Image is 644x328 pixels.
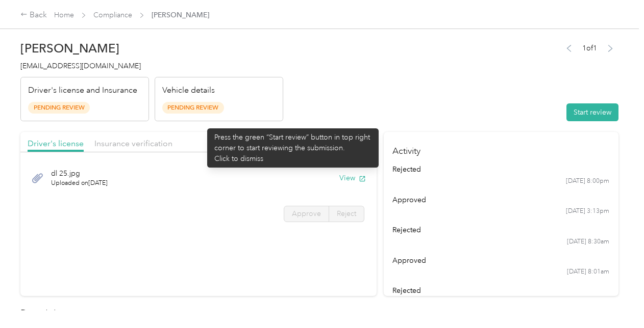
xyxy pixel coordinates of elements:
div: approved [392,195,609,205]
button: Start review [566,103,618,121]
h2: Driver’s License [20,307,618,320]
time: [DATE] 3:13pm [566,207,609,216]
span: [EMAIL_ADDRESS][DOMAIN_NAME] [20,62,141,70]
h2: [PERSON_NAME] [20,41,283,56]
div: rejected [392,225,609,235]
p: Driver's license and Insurance [28,85,137,97]
span: Approve [292,209,321,218]
p: Vehicle details [162,85,215,97]
div: Back [20,9,47,21]
time: [DATE] 8:01am [567,267,609,277]
a: Compliance [93,11,132,19]
iframe: Everlance-gr Chat Button Frame [587,271,644,328]
button: View [339,173,366,183]
time: [DATE] 8:00pm [566,177,609,186]
div: rejected [392,164,609,175]
div: approved [392,255,609,266]
span: Pending Review [162,102,224,114]
span: Driver's license [28,139,84,148]
span: 1 of 1 [582,43,597,53]
span: dl 25.jpg [51,168,108,179]
span: Insurance verification [94,139,172,148]
span: Pending Review [28,102,90,114]
time: [DATE] 8:30am [567,237,609,247]
div: rejected [392,285,609,296]
a: Home [54,11,74,19]
span: Reject [337,209,356,218]
h4: Activity [384,132,618,164]
span: [PERSON_NAME] [152,10,209,20]
span: Uploaded on [DATE] [51,179,108,188]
